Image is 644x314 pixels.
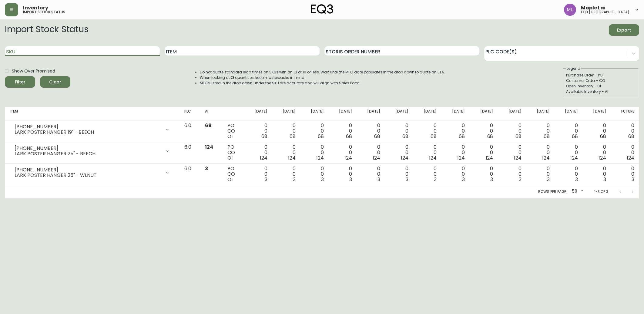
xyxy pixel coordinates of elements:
span: 124 [401,154,408,161]
div: 0 0 [531,166,550,182]
span: 3 [293,176,296,183]
span: 68 [205,122,212,129]
div: 0 0 [531,144,550,161]
div: [PHONE_NUMBER] [15,124,161,130]
li: MFGs listed in the drop down under the SKU are accurate and will align with Sales Portal. [200,80,445,86]
td: 6.0 [179,164,200,185]
div: LARK POSTER HANGER 25" - BEECH [15,151,161,157]
span: 68 [459,133,465,140]
span: 3 [377,176,380,183]
th: [DATE] [498,107,526,120]
span: 68 [572,133,578,140]
div: 0 0 [446,123,465,139]
span: 124 [457,154,465,161]
div: 0 0 [305,166,324,182]
th: [DATE] [413,107,441,120]
th: [DATE] [385,107,413,120]
button: Clear [40,76,70,88]
div: 0 0 [559,166,578,182]
th: [DATE] [583,107,611,120]
span: 68 [515,133,522,140]
div: 0 0 [446,144,465,161]
div: Open Inventory - OI [566,83,635,89]
div: 0 0 [334,166,352,182]
div: 0 0 [446,166,465,182]
span: Export [614,26,634,34]
span: Inventory [23,5,48,10]
span: 68 [600,133,606,140]
th: [DATE] [470,107,498,120]
li: When looking at OI quantities, keep masterpacks in mind. [200,75,445,80]
th: Future [611,107,639,120]
div: PO CO [227,166,239,182]
span: 3 [321,176,324,183]
div: 0 0 [616,166,634,182]
div: 50 [569,187,585,197]
span: 124 [486,154,493,161]
div: 0 0 [616,123,634,139]
div: 0 0 [559,123,578,139]
div: 0 0 [277,123,296,139]
div: 0 0 [418,166,437,182]
span: 124 [570,154,578,161]
span: 68 [487,133,493,140]
span: 124 [373,154,380,161]
span: 124 [627,154,634,161]
span: 3 [205,165,208,172]
div: 0 0 [475,166,493,182]
div: 0 0 [503,123,521,139]
span: OI [227,133,233,140]
div: 0 0 [588,123,606,139]
th: [DATE] [272,107,300,120]
div: 0 0 [277,144,296,161]
div: PO CO [227,123,239,139]
span: Maple Lai [581,5,605,10]
div: 0 0 [390,144,408,161]
span: 68 [346,133,352,140]
span: 68 [431,133,437,140]
th: [DATE] [244,107,272,120]
div: [PHONE_NUMBER]LARK POSTER HANGER 25" - WLNUT [10,166,175,179]
th: [DATE] [441,107,470,120]
span: 124 [205,143,213,150]
div: 0 0 [559,144,578,161]
span: 124 [542,154,550,161]
div: 0 0 [531,123,550,139]
div: 0 0 [305,144,324,161]
span: 124 [288,154,296,161]
div: 0 0 [362,144,380,161]
div: [PHONE_NUMBER] [15,167,161,173]
span: 3 [462,176,465,183]
div: [PHONE_NUMBER]LARK POSTER HANGER 25" - BEECH [10,144,175,158]
span: 3 [547,176,550,183]
button: Filter [5,76,35,88]
div: [PHONE_NUMBER]LARK POSTER HANGER 19" - BEECH [10,123,175,136]
div: 0 0 [503,166,521,182]
span: 124 [514,154,522,161]
th: AI [200,107,222,120]
span: 124 [316,154,324,161]
td: 6.0 [179,142,200,164]
div: 0 0 [249,123,267,139]
div: 0 0 [277,166,296,182]
span: 3 [575,176,578,183]
span: 3 [490,176,493,183]
span: 3 [632,176,634,183]
span: 68 [374,133,380,140]
span: 3 [434,176,437,183]
div: 0 0 [305,123,324,139]
span: 3 [265,176,267,183]
div: 0 0 [249,144,267,161]
th: [DATE] [555,107,583,120]
p: Rows per page: [538,189,567,194]
span: 3 [349,176,352,183]
div: 0 0 [616,144,634,161]
th: Item [5,107,179,120]
div: 0 0 [362,123,380,139]
div: [PHONE_NUMBER] [15,146,161,151]
div: 0 0 [418,123,437,139]
div: Customer Order - CO [566,78,635,83]
span: OI [227,154,233,161]
li: Do not quote standard lead times on SKUs with an OI of 10 or less. Wait until the MFG date popula... [200,69,445,75]
div: 0 0 [475,123,493,139]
